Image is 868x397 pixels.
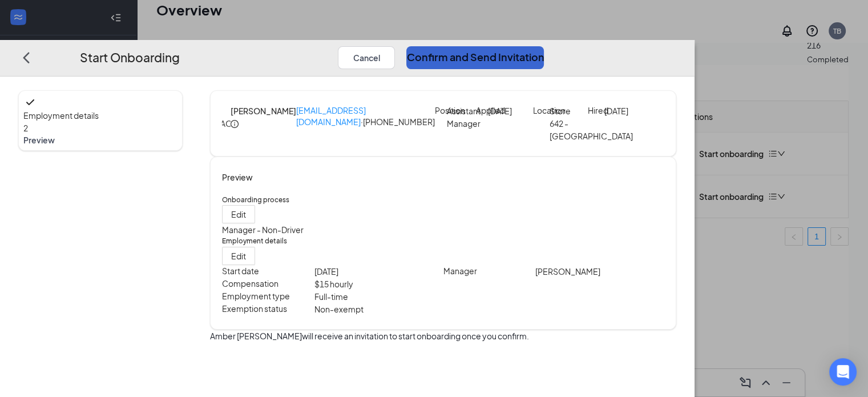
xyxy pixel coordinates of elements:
[443,264,535,276] p: Manager
[222,264,314,276] p: Start date
[314,290,443,302] p: Full-time
[231,250,246,261] span: Edit
[488,105,512,117] p: [DATE]
[296,105,435,131] p: · [PHONE_NUMBER]
[604,105,636,117] p: [DATE]
[222,171,664,183] h4: Preview
[222,302,314,314] p: Exemption status
[80,47,180,66] h3: Start Onboarding
[220,117,232,130] div: AO
[533,105,550,116] p: Location
[222,277,314,288] p: Compensation
[210,329,676,342] p: Amber [PERSON_NAME] will receive an invitation to start onboarding once you confirm.
[829,358,857,386] div: Open Intercom Messenger
[314,277,443,290] p: $ 15 hourly
[222,246,255,264] button: Edit
[296,105,366,127] a: [EMAIL_ADDRESS][DOMAIN_NAME]
[222,290,314,301] p: Employment type
[314,302,443,315] p: Non-exempt
[23,109,177,122] span: Employment details
[222,224,304,235] span: Manager - Non-Driver
[222,195,664,205] h5: Onboarding process
[231,208,246,220] span: Edit
[222,205,255,223] button: Edit
[447,105,471,130] p: Assistant Manager
[23,134,177,146] span: Preview
[222,236,664,246] h5: Employment details
[231,105,296,117] h4: [PERSON_NAME]
[535,264,664,277] p: [PERSON_NAME]
[588,105,604,116] p: Hired
[435,105,447,116] p: Position
[550,105,582,142] p: Store 642 - [GEOGRAPHIC_DATA]
[231,119,239,127] span: info-circle
[23,95,37,109] svg: Checkmark
[475,105,488,116] p: Applied
[314,264,443,277] p: [DATE]
[406,46,544,69] button: Confirm and Send Invitation
[23,123,28,133] span: 2
[338,46,395,69] button: Cancel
